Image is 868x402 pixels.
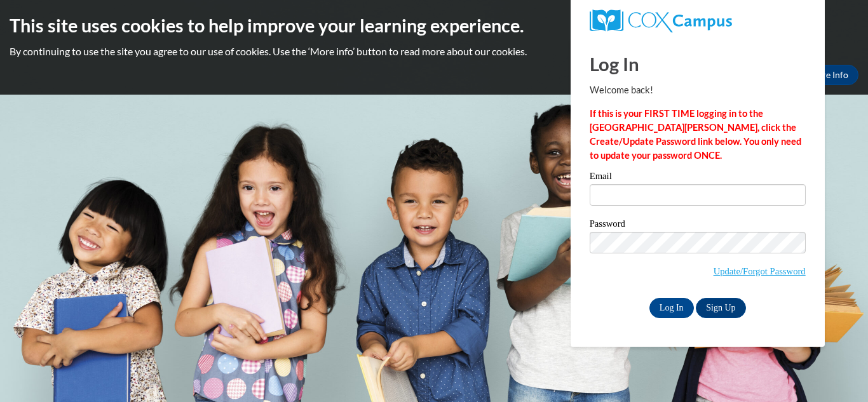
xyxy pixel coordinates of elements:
[590,51,806,77] h1: Log In
[649,298,694,318] input: Log In
[714,266,806,276] a: Update/Forgot Password
[799,65,858,85] a: More Info
[590,219,806,232] label: Password
[590,171,806,184] label: Email
[590,83,806,97] p: Welcome back!
[10,13,858,38] h2: This site uses cookies to help improve your learning experience.
[696,298,745,318] a: Sign Up
[590,108,801,161] strong: If this is your FIRST TIME logging in to the [GEOGRAPHIC_DATA][PERSON_NAME], click the Create/Upd...
[10,44,858,58] p: By continuing to use the site you agree to our use of cookies. Use the ‘More info’ button to read...
[590,10,732,32] img: COX Campus
[590,10,806,32] a: COX Campus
